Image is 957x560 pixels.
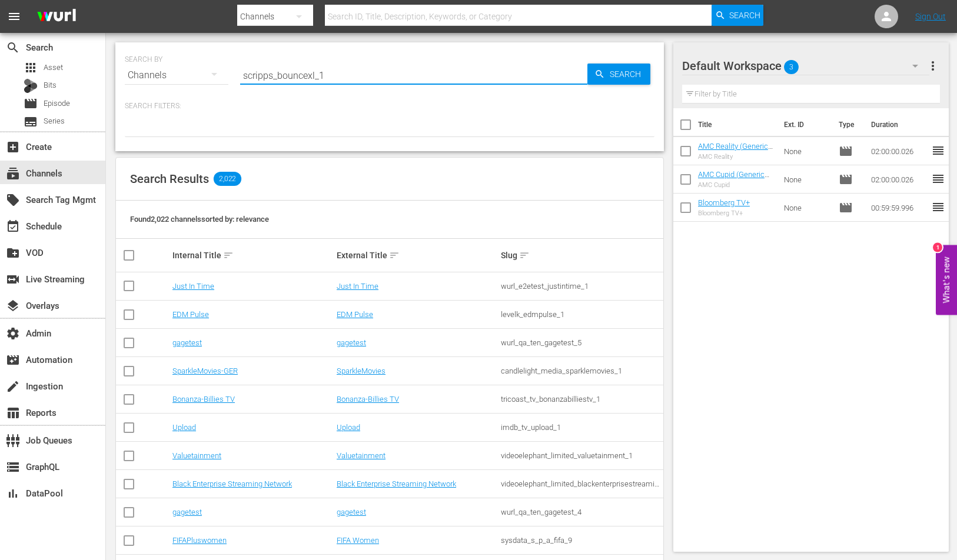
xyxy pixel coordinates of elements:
[6,219,20,234] span: Schedule
[6,326,20,341] span: Admin
[337,338,366,347] a: gagetest
[931,172,945,186] span: reorder
[337,310,373,319] a: EDM Pulse
[866,165,931,194] td: 02:00:00.026
[926,52,940,80] button: more_vert
[24,115,38,129] span: Series
[698,153,775,161] div: AMC Reality
[172,310,209,319] a: EDM Pulse
[779,194,834,222] td: None
[698,108,777,141] th: Title
[779,165,834,194] td: None
[130,215,269,224] span: Found 2,022 channels sorted by: relevance
[839,144,853,158] span: Episode
[125,59,228,92] div: Channels
[501,423,662,432] div: imdb_tv_upload_1
[501,395,662,404] div: tricoast_tv_bonanzabilliestv_1
[172,479,292,488] a: Black Enterprise Streaming Network
[501,366,662,375] div: candlelight_media_sparklemovies_1
[519,250,530,261] span: sort
[864,108,935,141] th: Duration
[6,166,20,181] span: Channels
[729,5,760,26] span: Search
[698,181,775,189] div: AMC Cupid
[839,172,853,186] span: Episode
[501,451,662,460] div: videoelephant_limited_valuetainment_1
[172,451,221,460] a: Valuetainment
[698,170,769,188] a: AMC Cupid (Generic EPG)
[866,137,931,165] td: 02:00:00.026
[698,198,750,207] a: Bloomberg TV+
[6,379,20,394] span: Ingestion
[337,248,497,262] div: External Title
[172,395,235,404] a: Bonanza-Billies TV
[6,193,20,207] span: Search Tag Mgmt
[936,245,957,315] button: Open Feedback Widget
[214,172,241,186] span: 2,022
[698,142,773,159] a: AMC Reality (Generic EPG)
[337,508,366,516] a: gagetest
[6,299,20,313] span: Overlays
[501,508,662,516] div: wurl_qa_ten_gagetest_4
[682,49,930,82] div: Default Workspace
[337,536,379,545] a: FIFA Women
[698,209,750,217] div: Bloomberg TV+
[784,55,799,79] span: 3
[779,137,834,165] td: None
[337,423,360,432] a: Upload
[44,79,57,91] span: Bits
[337,395,399,404] a: Bonanza-Billies TV
[501,248,662,262] div: Slug
[24,61,38,75] span: Asset
[926,59,940,73] span: more_vert
[130,172,209,186] span: Search Results
[6,406,20,420] span: Reports
[125,101,654,111] p: Search Filters:
[866,194,931,222] td: 00:59:59.996
[6,486,20,501] span: DataPool
[931,200,945,214] span: reorder
[7,9,21,24] span: menu
[28,3,85,31] img: ans4CAIJ8jUAAAAAAAAAAAAAAAAAAAAAAAAgQb4GAAAAAAAAAAAAAAAAAAAAAAAAJMjXAAAAAAAAAAAAAAAAAAAAAAAAgAT5G...
[337,282,378,291] a: Just In Time
[44,115,65,127] span: Series
[337,366,386,375] a: SparkleMovies
[832,108,864,141] th: Type
[172,536,227,545] a: FIFAPluswomen
[389,250,400,261] span: sort
[6,41,20,55] span: Search
[172,508,202,516] a: gagetest
[587,64,650,85] button: Search
[501,479,662,488] div: videoelephant_limited_blackenterprisestreamingnetwork_1
[6,140,20,154] span: Create
[931,144,945,158] span: reorder
[6,246,20,260] span: VOD
[172,338,202,347] a: gagetest
[777,108,832,141] th: Ext. ID
[44,62,63,74] span: Asset
[6,353,20,367] span: Automation
[501,310,662,319] div: levelk_edmpulse_1
[6,434,20,448] span: Job Queues
[44,98,70,109] span: Episode
[915,12,946,21] a: Sign Out
[501,338,662,347] div: wurl_qa_ten_gagetest_5
[605,64,650,85] span: Search
[223,250,234,261] span: sort
[172,423,196,432] a: Upload
[172,282,214,291] a: Just In Time
[24,79,38,93] div: Bits
[24,96,38,111] span: Episode
[6,460,20,474] span: GraphQL
[839,201,853,215] span: Episode
[6,272,20,286] span: Live Streaming
[172,366,238,375] a: SparkleMovies-GER
[501,536,662,545] div: sysdata_s_p_a_fifa_9
[501,282,662,291] div: wurl_e2etest_justintime_1
[172,248,333,262] div: Internal Title
[712,5,763,26] button: Search
[337,479,456,488] a: Black Enterprise Streaming Network
[337,451,386,460] a: Valuetainment
[933,243,942,252] div: 1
